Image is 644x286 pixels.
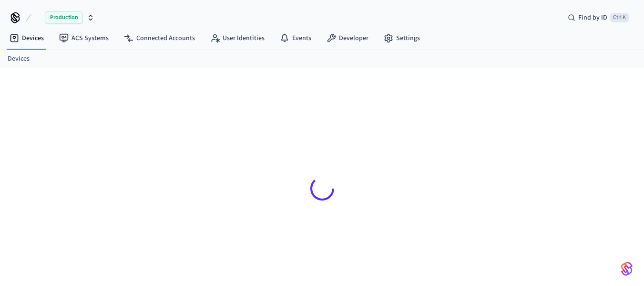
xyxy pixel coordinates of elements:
[2,30,51,47] a: Devices
[319,30,376,47] a: Developer
[8,54,30,64] a: Devices
[621,261,633,276] img: SeamLogoGradient.69752ec5.svg
[45,11,83,24] span: Production
[116,30,203,47] a: Connected Accounts
[203,30,272,47] a: User Identities
[560,9,636,26] div: Find by IDCtrl K
[610,13,629,22] span: Ctrl K
[578,13,607,22] span: Find by ID
[51,30,116,47] a: ACS Systems
[376,30,428,47] a: Settings
[272,30,319,47] a: Events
